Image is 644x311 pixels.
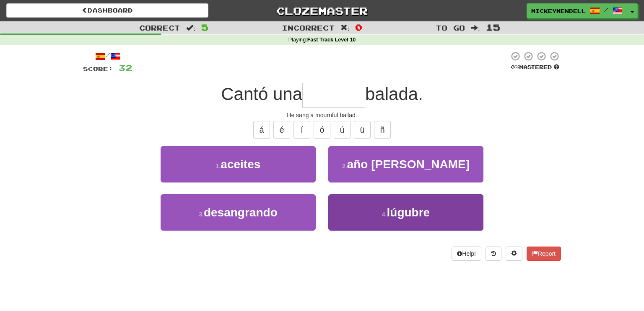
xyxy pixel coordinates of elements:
small: 3 . [199,211,204,218]
span: 0 [355,22,362,32]
small: 1 . [216,163,221,170]
div: Mastered [509,64,561,71]
a: mickeymendell / [527,3,627,18]
button: á [253,121,270,139]
button: 2.año [PERSON_NAME] [328,146,483,182]
a: Dashboard [6,3,208,18]
button: 1.aceites [161,146,316,182]
div: / [83,51,132,62]
button: ú [334,121,351,139]
span: Score: [83,65,113,72]
a: Clozemaster [221,3,423,18]
button: Help! [452,247,481,261]
span: lúgubre [387,206,430,219]
button: í [293,121,310,139]
button: ü [354,121,371,139]
strong: Fast Track Level 10 [307,37,356,43]
span: Correct [139,23,180,32]
span: año [PERSON_NAME] [347,158,470,171]
span: aceites [221,158,260,171]
span: : [340,24,350,31]
span: desangrando [204,206,278,219]
small: 4 . [382,211,387,218]
span: balada. [365,84,423,104]
span: mickeymendell [531,7,586,15]
small: 2 . [342,163,347,170]
span: : [186,24,195,31]
button: Report [527,247,561,261]
button: é [273,121,290,139]
span: 32 [118,62,132,73]
span: Incorrect [282,23,335,32]
button: Round history (alt+y) [486,247,501,261]
span: : [471,24,480,31]
div: He sang a mournful ballad. [83,111,561,119]
span: Cantó una [221,84,302,104]
span: To go [436,23,465,32]
button: 3.desangrando [161,194,316,231]
button: ñ [374,121,391,139]
button: 4.lúgubre [328,194,483,231]
span: / [604,7,608,13]
span: 5 [201,22,208,32]
button: ó [314,121,330,139]
span: 15 [486,22,500,32]
span: 0 % [511,64,519,70]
